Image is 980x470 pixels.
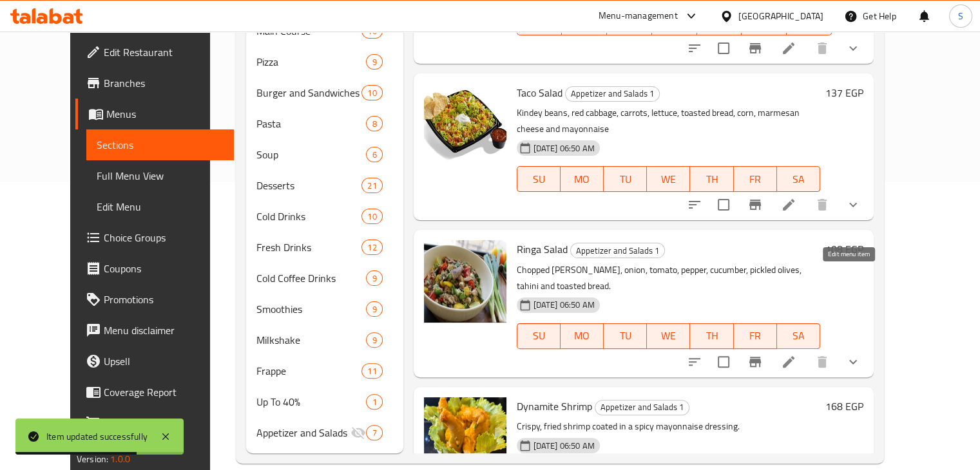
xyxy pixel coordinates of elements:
[517,166,561,192] button: SU
[77,451,108,467] span: Version:
[652,326,685,345] span: WE
[738,9,823,23] div: [GEOGRAPHIC_DATA]
[256,425,351,440] span: Appetizer and Salads
[104,75,224,91] span: Branches
[104,292,224,307] span: Promotions
[256,85,361,100] span: Burger and Sandwiches
[690,166,733,192] button: TH
[75,37,234,68] a: Edit Restaurant
[782,326,815,345] span: SA
[782,170,815,189] span: SA
[75,99,234,129] a: Menus
[366,147,382,162] div: items
[845,41,861,56] svg: Show Choices
[367,396,381,408] span: 1
[361,240,382,255] div: items
[256,301,366,317] div: Smoothies
[46,429,148,444] div: Item updated successfully
[256,147,366,162] div: Soup
[647,166,690,192] button: WE
[351,425,366,440] svg: Inactive section
[75,346,234,377] a: Upsell
[106,106,224,122] span: Menus
[86,129,234,160] a: Sections
[734,166,777,192] button: FR
[246,263,403,294] div: Cold Coffee Drinks9
[256,363,361,379] span: Frappe
[517,262,820,294] p: Chopped [PERSON_NAME], onion, tomato, pepper, cucumber, pickled olives, tahini and toasted bread.
[739,170,772,189] span: FR
[566,326,599,345] span: MO
[246,294,403,324] div: Smoothies9
[361,363,382,379] div: items
[595,400,689,415] div: Appetizer and Salads 1
[104,415,224,431] span: Grocery Checklist
[679,189,710,220] button: sort-choices
[679,33,710,64] button: sort-choices
[845,354,861,370] svg: Show Choices
[256,209,361,224] span: Cold Drinks
[256,54,366,70] span: Pizza
[75,377,234,408] a: Coverage Report
[256,332,366,348] span: Milkshake
[361,209,382,224] div: items
[528,299,600,311] span: [DATE] 06:50 AM
[366,394,382,409] div: items
[561,166,604,192] button: MO
[256,240,361,255] span: Fresh Drinks
[528,142,600,155] span: [DATE] 06:50 AM
[366,116,382,131] div: items
[517,397,592,416] span: Dynamite Shrimp
[362,87,381,99] span: 10
[361,85,382,100] div: items
[710,348,737,375] span: Select to update
[734,323,777,349] button: FR
[75,222,234,253] a: Choice Groups
[838,346,869,377] button: show more
[647,323,690,349] button: WE
[710,191,737,218] span: Select to update
[246,46,403,77] div: Pizza9
[256,394,366,409] span: Up To 40%
[367,118,381,130] span: 8
[609,326,642,345] span: TU
[595,400,689,415] span: Appetizer and Salads 1
[838,189,869,220] button: show more
[517,323,561,349] button: SU
[256,178,361,193] span: Desserts
[110,451,130,467] span: 1.0.0
[75,315,234,346] a: Menu disclaimer
[361,178,382,193] div: items
[366,425,382,440] div: items
[523,326,555,345] span: SU
[246,139,403,170] div: Soup6
[517,418,820,435] p: Crispy, fried shrimp coated in a spicy mayonnaise dressing.
[362,241,381,254] span: 12
[566,86,659,101] span: Appetizer and Salads 1
[528,440,600,452] span: [DATE] 06:50 AM
[517,240,568,259] span: Ringa Salad
[97,137,224,153] span: Sections
[246,417,403,448] div: Appetizer and Salads7
[362,211,381,223] span: 10
[807,33,838,64] button: delete
[825,397,863,415] h6: 168 EGP
[362,180,381,192] span: 21
[367,149,381,161] span: 6
[256,116,366,131] span: Pasta
[362,365,381,377] span: 11
[86,191,234,222] a: Edit Menu
[781,197,796,212] a: Edit menu item
[75,284,234,315] a: Promotions
[75,68,234,99] a: Branches
[104,230,224,245] span: Choice Groups
[777,323,820,349] button: SA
